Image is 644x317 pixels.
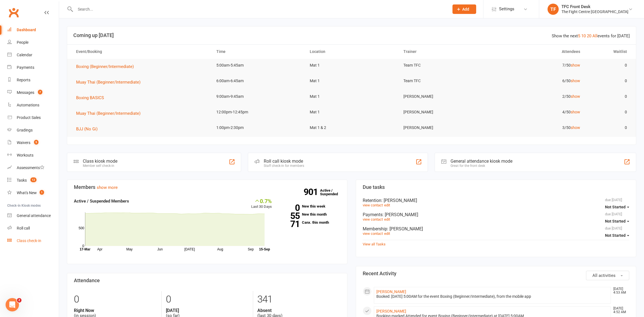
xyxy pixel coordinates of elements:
[384,231,390,236] a: edit
[17,213,51,218] div: General attendance
[605,216,629,226] button: Not Started
[17,298,21,303] span: 2
[492,59,585,72] td: 7/50
[17,90,34,95] div: Messages
[76,94,108,101] button: Boxing BASICS
[398,59,492,72] td: Team TFC
[363,212,629,217] div: Payments
[76,79,144,86] button: Muay Thai (Beginner/Intermediate)
[17,153,33,157] div: Workouts
[611,307,629,314] time: [DATE] 4:52 AM
[305,90,398,103] td: Mat 1
[363,271,629,276] h3: Recent Activity
[381,198,417,203] span: : [PERSON_NAME]
[7,209,59,222] a: General attendance kiosk mode
[7,24,59,36] a: Dashboard
[382,212,418,217] span: : [PERSON_NAME]
[166,308,249,313] strong: [DATE]
[7,235,59,247] a: Class kiosk mode
[7,49,59,61] a: Calendar
[7,149,59,162] a: Workouts
[7,61,59,74] a: Payments
[17,115,41,120] div: Product Sales
[363,242,386,246] a: View all Tasks
[7,36,59,49] a: People
[561,9,628,14] div: The Fight Centre [GEOGRAPHIC_DATA]
[398,106,492,119] td: [PERSON_NAME]
[585,90,632,103] td: 0
[211,59,305,72] td: 5:00am-5:45am
[38,90,42,94] span: 7
[561,4,628,9] div: TFC Front Desk
[17,40,28,45] div: People
[257,291,340,308] div: 341
[363,184,629,190] h3: Due tasks
[592,33,597,38] a: All
[451,164,512,168] div: Great for the front desk
[492,106,585,119] td: 4/50
[587,33,591,38] a: 20
[492,74,585,87] td: 6/50
[363,203,383,207] a: view contact
[605,230,629,240] button: Not Started
[280,213,341,216] a: 55New this month
[398,45,492,59] th: Trainer
[7,222,59,235] a: Roll call
[280,212,300,220] strong: 55
[17,78,30,82] div: Reports
[492,45,585,59] th: Attendees
[71,45,211,59] th: Event/Booking
[76,126,101,132] button: BJJ (No Gi)
[398,90,492,103] td: [PERSON_NAME]
[452,4,476,14] button: Add
[76,80,141,85] span: Muay Thai (Beginner/Intermediate)
[305,59,398,72] td: Mat 1
[7,86,59,99] a: Messages 7
[304,188,320,196] strong: 901
[40,190,44,195] span: 1
[592,273,616,278] span: All activities
[605,205,626,209] span: Not Started
[363,231,383,236] a: view contact
[17,178,27,182] div: Tasks
[7,6,21,19] a: Clubworx
[363,198,629,203] div: Retention
[280,220,300,228] strong: 71
[305,121,398,134] td: Mat 1 & 2
[581,33,586,38] a: 10
[7,99,59,111] a: Automations
[83,158,117,164] div: Class kiosk mode
[578,33,580,38] a: 5
[605,202,629,212] button: Not Started
[7,174,59,187] a: Tasks 12
[17,53,32,57] div: Calendar
[257,308,340,313] strong: Absent
[605,233,626,238] span: Not Started
[451,158,512,164] div: General attendance kiosk mode
[280,221,341,224] a: 71Canx. this month
[74,308,157,313] strong: Right Now
[363,217,383,221] a: view contact
[76,63,138,70] button: Boxing (Beginner/Intermediate)
[17,238,41,243] div: Class check-in
[552,33,630,39] div: Show the next events for [DATE]
[17,226,30,230] div: Roll call
[211,121,305,134] td: 1:00pm-2:30pm
[74,278,340,283] h3: Attendance
[398,74,492,87] td: Team TFC
[211,106,305,119] td: 12:00pm-12:45pm
[7,124,59,136] a: Gradings
[34,140,38,145] span: 5
[280,204,300,212] strong: 0
[211,45,305,59] th: Time
[571,79,580,83] a: show
[251,198,272,204] div: 0.7%
[384,217,390,221] a: edit
[264,158,304,164] div: Roll call kiosk mode
[76,111,141,116] span: Muay Thai (Beginner/Intermediate)
[462,7,469,11] span: Add
[17,28,36,32] div: Dashboard
[76,95,104,100] span: Boxing BASICS
[76,64,134,69] span: Boxing (Beginner/Intermediate)
[74,5,445,13] input: Search...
